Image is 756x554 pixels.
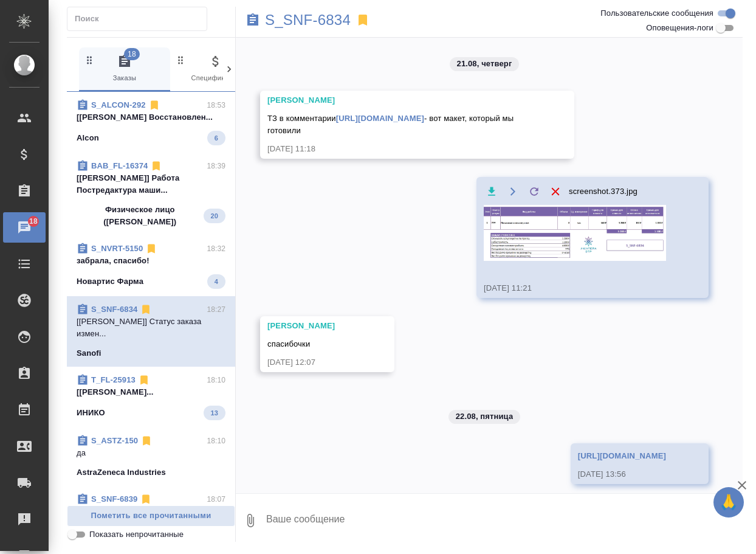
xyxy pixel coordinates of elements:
a: S_NVRT-5150 [91,244,143,253]
span: 13 [204,407,225,419]
p: 18:10 [207,435,225,447]
p: Физическое лицо ([PERSON_NAME]) [77,204,204,228]
svg: Отписаться [140,303,152,316]
span: 6 [207,132,225,144]
p: 18:10 [207,374,225,386]
p: 21.08, четверг [457,58,512,70]
span: 🙏 [718,490,739,515]
p: [[PERSON_NAME]] Статус заказа измен... [77,316,225,340]
span: screenshot.373.jpg [569,185,637,198]
a: S_SNF-6834 [91,305,137,314]
a: BAB_FL-16374 [91,161,148,170]
div: [DATE] 11:21 [484,282,666,294]
span: Показать непрочитанные [89,528,184,541]
svg: Зажми и перетащи, чтобы поменять порядок вкладок [175,54,187,66]
a: S_SNF-6839 [91,494,137,504]
span: 18 [124,48,140,60]
p: 18:53 [207,99,225,111]
div: [DATE] 12:07 [267,356,352,369]
input: Поиск [75,10,207,27]
div: S_ALCON-29218:53[[PERSON_NAME] Восстановлен...Alcon6 [67,92,235,153]
button: Удалить файл [548,184,563,199]
span: ТЗ в комментарии - вот макет, который мы готовили [267,114,516,135]
svg: Отписаться [150,160,162,172]
button: Открыть на драйве [505,184,520,199]
a: [URL][DOMAIN_NAME] [336,114,424,123]
span: 18 [22,215,45,227]
span: Спецификации [175,54,256,84]
svg: Отписаться [148,99,160,111]
a: S_ALCON-292 [91,100,146,109]
p: [[PERSON_NAME] Восстановлен... [77,111,225,123]
a: [URL][DOMAIN_NAME] [578,451,666,460]
a: 18 [3,212,46,243]
div: [DATE] 13:56 [578,468,666,480]
svg: Отписаться [140,493,152,505]
span: Пометить все прочитанными [74,509,229,523]
img: screenshot.373.jpg [484,205,666,261]
label: Обновить файл [526,184,541,199]
span: 4 [207,275,225,288]
p: да [77,447,225,459]
a: S_SNF-6834 [265,14,351,26]
p: AstraZeneca Industries [77,466,166,479]
div: T_FL-2591318:10[[PERSON_NAME]...ИНИКО13 [67,367,235,428]
span: Заказы [84,54,165,84]
p: Alcon [77,132,99,144]
p: Sanofi [77,347,101,359]
svg: Отписаться [140,435,153,447]
p: 18:39 [207,160,225,172]
p: 18:32 [207,243,225,255]
p: забрала, спасибо! [77,255,225,267]
div: [PERSON_NAME] [267,94,532,106]
svg: Зажми и перетащи, чтобы поменять порядок вкладок [84,54,95,66]
span: спасибочки [267,339,310,348]
p: 22.08, пятница [456,410,514,423]
p: [[PERSON_NAME]] Работа Постредактура маши... [77,172,225,196]
a: T_FL-25913 [91,375,136,384]
button: Пометить все прочитанными [67,505,235,527]
svg: Отписаться [138,374,150,386]
span: 20 [204,210,225,222]
p: Новартис Фарма [77,275,143,288]
span: Оповещения-логи [646,22,713,34]
span: Пользовательские сообщения [600,7,713,19]
p: 18:07 [207,493,225,505]
div: S_NVRT-515018:32забрала, спасибо!Новартис Фарма4 [67,235,235,296]
div: S_ASTZ-15018:10даAstraZeneca Industries [67,428,235,486]
p: 18:27 [207,303,225,316]
a: S_ASTZ-150 [91,436,138,445]
p: ИНИКО [77,407,105,419]
div: [PERSON_NAME] [267,320,352,332]
p: [[PERSON_NAME]... [77,386,225,398]
div: BAB_FL-1637418:39[[PERSON_NAME]] Работа Постредактура маши...Физическое лицо ([PERSON_NAME])20 [67,153,235,235]
svg: Отписаться [145,243,157,255]
div: S_SNF-683418:27[[PERSON_NAME]] Статус заказа измен...Sanofi [67,296,235,367]
button: 🙏 [713,487,744,518]
div: [DATE] 11:18 [267,143,532,155]
button: Скачать [484,184,499,199]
